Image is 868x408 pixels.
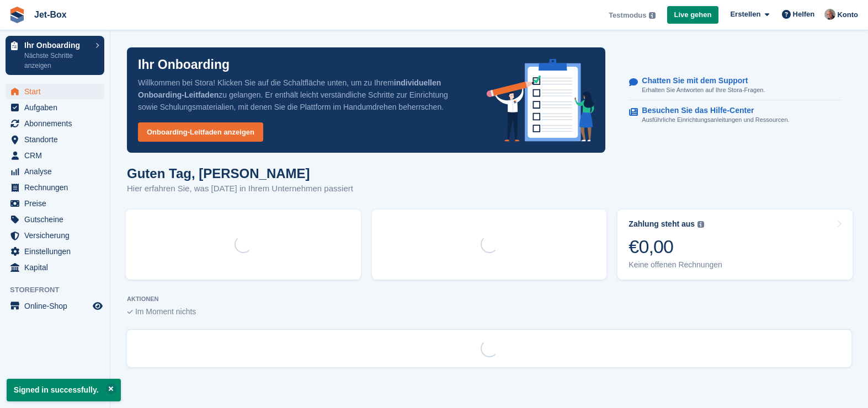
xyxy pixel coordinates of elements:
[824,9,835,20] img: Kai-Uwe Walzer
[24,100,90,115] span: Aufgaben
[642,115,789,125] p: Ausführliche Einrichtungsanleitungen und Ressourcen.
[24,164,90,179] span: Analyse
[793,9,815,20] span: Helfen
[6,100,104,115] a: menu
[138,77,469,113] p: Willkommen bei Stora! Klicken Sie auf die Schaltfläche unten, um zu Ihrem zu gelangen. Er enthält...
[24,84,90,99] span: Start
[629,235,722,258] div: €0,00
[24,148,90,163] span: CRM
[24,41,90,49] p: Ihr Onboarding
[6,260,104,275] a: menu
[24,298,90,314] span: Online-Shop
[127,296,851,303] p: AKTIONEN
[24,244,90,259] span: Einstellungen
[629,71,841,101] a: Chatten Sie mit dem Support Erhalten Sie Antworten auf Ihre Stora-Fragen.
[6,148,104,163] a: menu
[24,228,90,243] span: Versicherung
[127,182,353,195] p: Hier erfahren Sie, was [DATE] in Ihrem Unternehmen passiert
[6,244,104,259] a: menu
[24,196,90,211] span: Preise
[24,116,90,131] span: Abonnements
[642,85,765,95] p: Erhalten Sie Antworten auf Ihre Stora-Fragen.
[6,164,104,179] a: menu
[6,228,104,243] a: menu
[629,260,722,270] div: Keine offenen Rechnungen
[6,116,104,131] a: menu
[135,307,196,316] span: Im Moment nichts
[837,9,858,20] span: Konto
[617,210,853,280] a: Zahlung steht aus €0,00 Keine offenen Rechnungen
[6,298,104,314] a: Speisekarte
[9,7,25,23] img: stora-icon-8386f47178a22dfd0bd8f6a31ec36ba5ce8667c1dd55bd0f319d3a0aa187defe.svg
[629,100,841,130] a: Besuchen Sie das Hilfe-Center Ausführliche Einrichtungsanleitungen und Ressourcen.
[127,166,353,181] h1: Guten Tag, [PERSON_NAME]
[6,212,104,227] a: menu
[24,132,90,147] span: Standorte
[642,106,780,115] p: Besuchen Sie das Hilfe-Center
[7,379,121,401] p: Signed in successfully.
[697,221,704,228] img: icon-info-grey-7440780725fd019a000dd9b08b2336e03edf1995a4989e88bcd33f0948082b44.svg
[91,299,104,313] a: Vorschau-Shop
[138,58,230,71] p: Ihr Onboarding
[30,6,71,24] a: Jet-Box
[667,6,719,24] a: Live gehen
[138,122,263,142] a: Onboarding-Leitfaden anzeigen
[6,132,104,147] a: menu
[649,12,656,19] img: icon-info-grey-7440780725fd019a000dd9b08b2336e03edf1995a4989e88bcd33f0948082b44.svg
[629,219,695,229] div: Zahlung steht aus
[642,76,756,85] p: Chatten Sie mit dem Support
[609,10,646,21] span: Testmodus
[6,36,104,75] a: Ihr Onboarding Nächste Schritte anzeigen
[24,51,90,71] p: Nächste Schritte anzeigen
[487,59,595,142] img: onboarding-info-6c161a55d2c0e0a8cae90662b2fe09162a5109e8cc188191df67fb4f79e88e88.svg
[6,196,104,211] a: menu
[24,180,90,195] span: Rechnungen
[674,9,712,20] span: Live gehen
[127,310,133,314] img: blank_slate_check_icon-ba018cac091ee9be17c0a81a6c232d5eb81de652e7a59be601be346b1b6ddf79.svg
[6,180,104,195] a: menu
[10,284,110,296] span: Storefront
[6,84,104,99] a: menu
[730,9,760,20] span: Erstellen
[24,260,90,275] span: Kapital
[24,212,90,227] span: Gutscheine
